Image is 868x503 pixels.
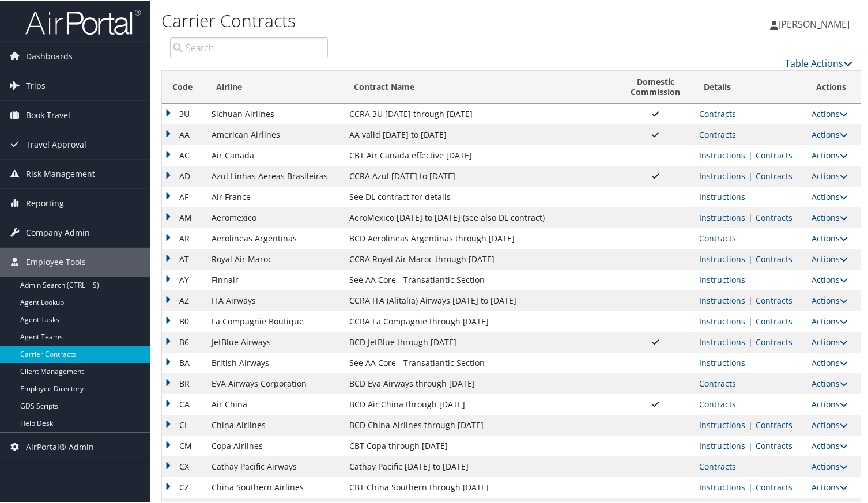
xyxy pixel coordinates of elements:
a: View Ticketing Instructions [699,169,745,180]
a: Actions [812,128,848,139]
td: CI [162,414,206,434]
a: Actions [812,315,848,326]
td: BR [162,372,206,393]
td: Azul Linhas Aereas Brasileiras [206,165,344,186]
span: Book Travel [26,100,70,128]
td: CCRA Royal Air Maroc through [DATE] [344,248,618,268]
a: View Contracts [699,128,736,139]
span: | [745,418,756,429]
a: View Contracts [756,418,792,429]
td: AT [162,248,206,268]
td: B0 [162,310,206,331]
td: BA [162,351,206,372]
td: CBT China Southern through [DATE] [344,476,618,497]
td: BCD Eva Airways through [DATE] [344,372,618,393]
td: American Airlines [206,123,344,144]
td: BCD JetBlue through [DATE] [344,331,618,351]
a: View Ticketing Instructions [699,190,745,201]
span: Risk Management [26,158,95,187]
td: See AA Core - Transatlantic Section [344,351,618,372]
a: View Ticketing Instructions [699,418,745,429]
td: ITA Airways [206,289,344,310]
th: Airline: activate to sort column ascending [206,70,344,103]
a: Actions [812,273,848,284]
td: CCRA ITA (Alitalia) Airways [DATE] to [DATE] [344,289,618,310]
span: | [745,439,756,450]
td: Air Canada [206,144,344,165]
td: AY [162,268,206,289]
th: DomesticCommission: activate to sort column ascending [618,70,693,103]
a: Actions [812,294,848,305]
td: AM [162,206,206,227]
td: China Airlines [206,414,344,434]
span: Dashboards [26,41,73,70]
a: View Contracts [756,169,792,180]
td: Cathay Pacific Airways [206,455,344,476]
th: Contract Name: activate to sort column ascending [344,70,618,103]
td: AA valid [DATE] to [DATE] [344,123,618,144]
a: View Contracts [756,481,792,491]
a: View Ticketing Instructions [699,294,745,305]
td: JetBlue Airways [206,331,344,351]
td: BCD Air China through [DATE] [344,393,618,414]
td: China Southern Airlines [206,476,344,497]
a: Actions [812,107,848,118]
td: CX [162,455,206,476]
td: CBT Copa through [DATE] [344,434,618,455]
a: View Ticketing Instructions [699,211,745,222]
span: Travel Approval [26,129,86,158]
a: Actions [812,335,848,346]
td: British Airways [206,351,344,372]
td: 3U [162,103,206,123]
a: View Ticketing Instructions [699,356,745,367]
a: View Ticketing Instructions [699,335,745,346]
td: BCD China Airlines through [DATE] [344,414,618,434]
a: Actions [812,481,848,491]
a: Actions [812,460,848,471]
a: View Contracts [756,294,792,305]
a: View Contracts [756,315,792,326]
a: Actions [812,377,848,388]
td: CCRA Azul [DATE] to [DATE] [344,165,618,186]
td: CCRA 3U [DATE] through [DATE] [344,103,618,123]
td: AA [162,123,206,144]
a: Actions [812,149,848,160]
a: View Contracts [699,398,736,409]
span: Company Admin [26,217,90,246]
td: Finnair [206,268,344,289]
a: Actions [812,356,848,367]
a: [PERSON_NAME] [770,6,861,40]
td: AF [162,186,206,206]
td: CBT Air Canada effective [DATE] [344,144,618,165]
td: B6 [162,331,206,351]
td: EVA Airways Corporation [206,372,344,393]
a: View Contracts [699,107,736,118]
span: AirPortal® Admin [26,432,94,460]
a: View Ticketing Instructions [699,273,745,284]
th: Details: activate to sort column ascending [693,70,806,103]
th: Code: activate to sort column descending [162,70,206,103]
input: Search [170,36,328,57]
a: View Contracts [756,439,792,450]
span: Employee Tools [26,247,86,275]
span: | [745,169,756,180]
a: Actions [812,232,848,243]
td: Aerolineas Argentinas [206,227,344,248]
span: | [745,335,756,346]
th: Actions [806,70,861,103]
td: AeroMexico [DATE] to [DATE] (see also DL contract) [344,206,618,227]
td: Air France [206,186,344,206]
td: AR [162,227,206,248]
td: Aeromexico [206,206,344,227]
a: View Contracts [756,252,792,263]
img: airportal-logo.png [25,7,141,35]
td: Cathay Pacific [DATE] to [DATE] [344,455,618,476]
td: Royal Air Maroc [206,248,344,268]
span: | [745,294,756,305]
span: Reporting [26,188,64,217]
td: Air China [206,393,344,414]
a: View Ticketing Instructions [699,315,745,326]
a: View Ticketing Instructions [699,439,745,450]
a: Actions [812,252,848,263]
a: Actions [812,418,848,429]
